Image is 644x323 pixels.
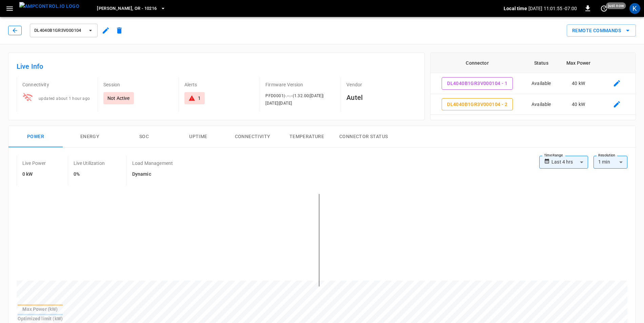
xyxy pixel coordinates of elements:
[606,2,626,9] span: just now
[430,53,524,73] th: Connector
[74,160,105,167] p: Live Utilization
[117,126,171,148] button: SOC
[559,53,599,73] th: Max Power
[430,53,636,115] table: connector table
[30,24,98,37] button: DL4040B1GR3V000104
[599,3,609,14] button: set refresh interval
[629,3,640,14] div: profile-icon
[346,81,416,88] p: Vendor
[593,156,627,169] div: 1 min
[94,2,168,15] button: [PERSON_NAME], OR - 10216
[63,126,117,148] button: Energy
[265,81,335,88] p: Firmware Version
[524,53,559,73] th: Status
[225,126,280,148] button: Connectivity
[544,153,563,158] label: Time Range
[346,92,416,103] h6: Autel
[8,126,63,148] button: Power
[34,27,84,35] span: DL4040B1GR3V000104
[334,126,393,148] button: Connector Status
[19,2,79,10] img: ampcontrol.io logo
[265,93,324,106] span: PFD0001|-.--.--|1.32.00|[DATE]|[DATE]|[DATE]
[171,126,225,148] button: Uptime
[22,160,46,167] p: Live Power
[524,73,559,94] td: Available
[504,5,527,12] p: Local time
[567,24,636,37] div: remote commands options
[567,24,636,37] button: Remote Commands
[74,171,105,178] h6: 0%
[559,94,599,115] td: 40 kW
[103,81,173,88] p: Session
[22,81,92,88] p: Connectivity
[22,171,46,178] h6: 0 kW
[97,5,157,13] span: [PERSON_NAME], OR - 10216
[598,153,615,158] label: Resolution
[184,81,254,88] p: Alerts
[198,95,201,102] div: 1
[442,77,513,90] button: DL4040B1GR3V000104 - 1
[39,96,90,101] span: updated about 1 hour ago
[528,5,577,12] p: [DATE] 11:01:55 -07:00
[559,73,599,94] td: 40 kW
[280,126,334,148] button: Temperature
[442,98,513,111] button: DL4040B1GR3V000104 - 2
[132,160,173,167] p: Load Management
[17,61,416,72] h6: Live Info
[107,95,130,102] p: Not Active
[132,171,173,178] h6: Dynamic
[551,156,588,169] div: Last 4 hrs
[524,94,559,115] td: Available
